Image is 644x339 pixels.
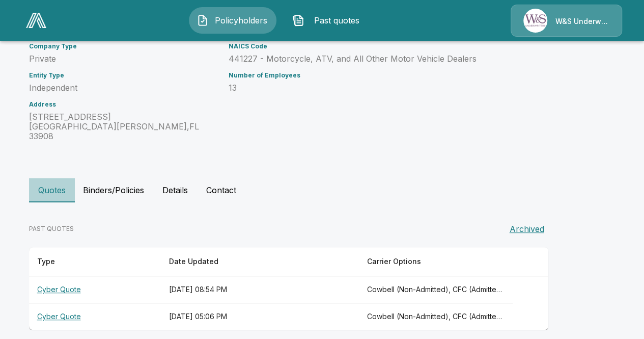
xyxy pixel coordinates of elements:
h6: Entity Type [29,72,216,79]
th: [DATE] 08:54 PM [161,276,359,303]
th: Date Updated [161,247,359,276]
button: Binders/Policies [75,178,152,202]
p: Private [29,54,216,64]
button: Policyholders IconPolicyholders [189,7,276,34]
p: [STREET_ADDRESS] [GEOGRAPHIC_DATA][PERSON_NAME] , FL 33908 [29,112,216,141]
h6: Address [29,101,216,108]
img: Past quotes Icon [292,14,304,27]
p: 13 [229,83,516,93]
h6: NAICS Code [229,43,516,50]
span: Past quotes [309,14,365,27]
th: Carrier Options [359,247,513,276]
div: policyholder tabs [29,178,615,202]
p: PAST QUOTES [29,224,74,233]
th: Cowbell (Non-Admitted), CFC (Admitted), Coalition (Admitted), Tokio Marine TMHCC (Non-Admitted), ... [359,303,513,330]
th: Type [29,247,161,276]
p: 441227 - Motorcycle, ATV, and All Other Motor Vehicle Dealers [229,54,516,64]
p: Independent [29,83,216,93]
button: Past quotes IconPast quotes [285,7,372,34]
button: Quotes [29,178,75,202]
button: Details [152,178,198,202]
table: responsive table [29,247,548,330]
button: Archived [506,219,548,239]
button: Contact [198,178,244,202]
th: [DATE] 05:06 PM [161,303,359,330]
th: Cyber Quote [29,276,161,303]
th: Cowbell (Non-Admitted), CFC (Admitted), Coalition (Admitted), Tokio Marine TMHCC (Non-Admitted), ... [359,276,513,303]
h6: Number of Employees [229,72,516,79]
img: Policyholders Icon [197,14,209,27]
span: Policyholders [213,14,269,27]
h6: Company Type [29,43,216,50]
img: AA Logo [26,13,46,28]
th: Cyber Quote [29,303,161,330]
